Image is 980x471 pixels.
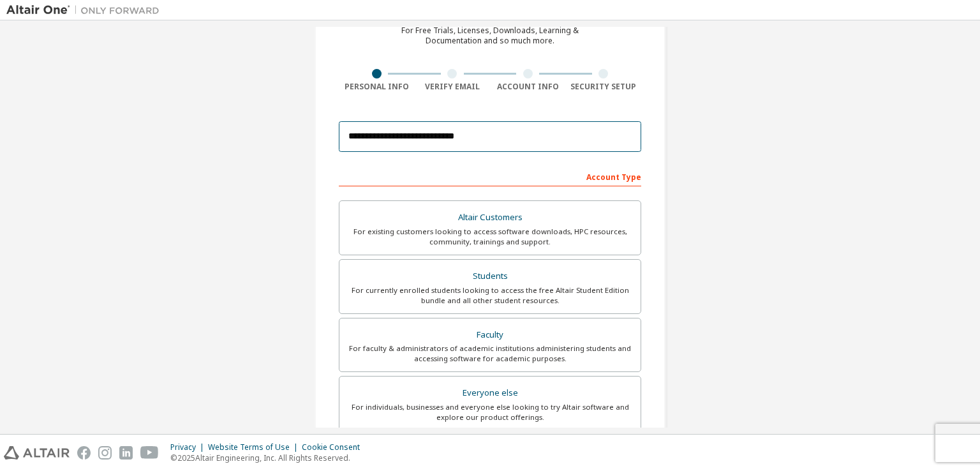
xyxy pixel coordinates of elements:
img: facebook.svg [77,446,91,460]
div: Account Type [339,166,641,186]
img: altair_logo.svg [4,446,70,460]
div: Cookie Consent [302,442,367,452]
div: Faculty [347,326,633,344]
div: For faculty & administrators of academic institutions administering students and accessing softwa... [347,343,633,364]
div: For existing customers looking to access software downloads, HPC resources, community, trainings ... [347,227,633,247]
div: Everyone else [347,384,633,402]
div: Students [347,267,633,285]
div: Privacy [170,442,208,452]
div: Account Info [490,82,566,92]
img: Altair One [6,4,166,17]
div: Website Terms of Use [208,442,302,452]
img: instagram.svg [98,446,112,460]
div: For individuals, businesses and everyone else looking to try Altair software and explore our prod... [347,402,633,422]
div: Security Setup [566,82,642,92]
img: youtube.svg [140,446,159,460]
div: Personal Info [339,82,415,92]
img: linkedin.svg [119,446,133,460]
div: Altair Customers [347,209,633,227]
div: For currently enrolled students looking to access the free Altair Student Edition bundle and all ... [347,285,633,306]
div: Verify Email [415,82,491,92]
p: © 2025 Altair Engineering, Inc. All Rights Reserved. [170,452,367,463]
div: For Free Trials, Licenses, Downloads, Learning & Documentation and so much more. [401,26,579,46]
